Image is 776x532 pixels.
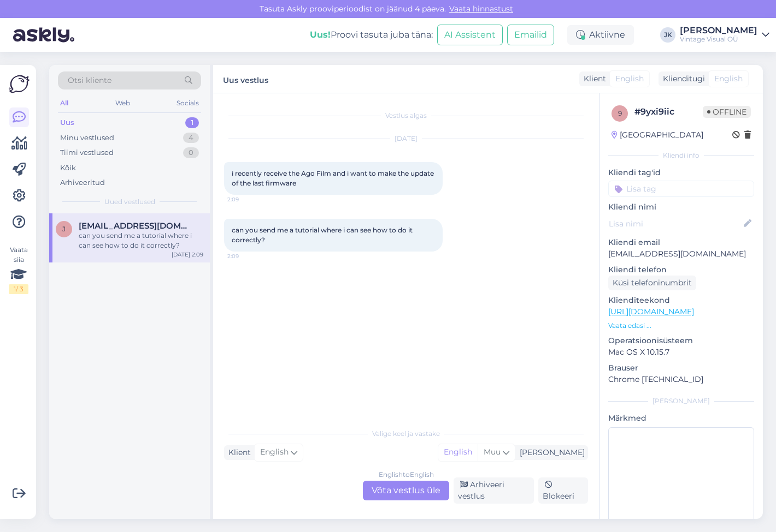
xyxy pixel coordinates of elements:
[608,321,754,331] p: Vaata edasi ...
[183,133,199,144] div: 4
[703,106,751,118] span: Offline
[714,73,743,85] span: English
[438,444,478,461] div: English
[608,295,754,306] p: Klienditeekond
[310,28,433,41] div: Proovi tasuta juba täna:
[618,109,622,117] span: 9
[9,245,28,294] div: Vaata siia
[608,413,754,424] p: Märkmed
[484,447,501,457] span: Muu
[223,71,268,86] label: Uus vestlus
[9,74,30,94] img: Askly Logo
[62,225,66,233] span: j
[224,134,588,144] div: [DATE]
[60,177,105,188] div: Arhiveeritud
[58,96,70,110] div: All
[608,307,694,316] a: [URL][DOMAIN_NAME]
[608,396,754,406] div: [PERSON_NAME]
[363,481,449,500] div: Võta vestlus üle
[634,105,703,118] div: # 9yxi9iic
[227,195,268,204] span: 2:09
[608,362,754,374] p: Brauser
[680,26,769,44] a: [PERSON_NAME]Vintage Visual OÜ
[60,163,76,174] div: Kõik
[310,29,331,40] b: Uus!
[224,111,588,121] div: Vestlus algas
[379,470,434,480] div: English to English
[608,201,754,213] p: Kliendi nimi
[227,252,268,260] span: 2:09
[454,477,534,504] div: Arhiveeri vestlus
[567,25,634,45] div: Aktiivne
[579,73,606,85] div: Klient
[608,276,696,290] div: Küsi telefoninumbrit
[507,25,554,45] button: Emailid
[680,26,757,35] div: [PERSON_NAME]
[79,221,192,231] span: jorgephotographer@gmail.com
[79,231,203,250] div: can you send me a tutorial where i can see how to do it correctly?
[538,477,588,504] div: Blokeeri
[104,197,155,207] span: Uued vestlused
[608,237,754,248] p: Kliendi email
[608,248,754,260] p: [EMAIL_ADDRESS][DOMAIN_NAME]
[608,335,754,346] p: Operatsioonisüsteem
[608,151,754,160] div: Kliendi info
[608,264,754,276] p: Kliendi telefon
[608,374,754,385] p: Chrome [TECHNICAL_ID]
[608,181,754,197] input: Lisa tag
[232,169,436,187] span: i recently receive the Ago Film and i want to make the update of the last firmware
[174,96,201,110] div: Socials
[260,446,289,458] span: English
[446,4,516,14] a: Vaata hinnastust
[224,429,588,439] div: Valige keel ja vastake
[60,133,114,144] div: Minu vestlused
[437,25,503,45] button: AI Assistent
[608,346,754,358] p: Mac OS X 10.15.7
[183,147,199,158] div: 0
[660,27,675,43] div: JK
[612,129,703,141] div: [GEOGRAPHIC_DATA]
[185,117,199,128] div: 1
[172,250,203,259] div: [DATE] 2:09
[60,117,74,128] div: Uus
[60,147,114,158] div: Tiimi vestlused
[615,73,644,85] span: English
[608,167,754,178] p: Kliendi tag'id
[68,75,111,86] span: Otsi kliente
[113,96,132,110] div: Web
[224,447,251,458] div: Klient
[232,226,414,244] span: can you send me a tutorial where i can see how to do it correctly?
[659,73,705,85] div: Klienditugi
[609,218,742,230] input: Lisa nimi
[680,35,757,44] div: Vintage Visual OÜ
[515,447,585,458] div: [PERSON_NAME]
[9,284,28,294] div: 1 / 3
